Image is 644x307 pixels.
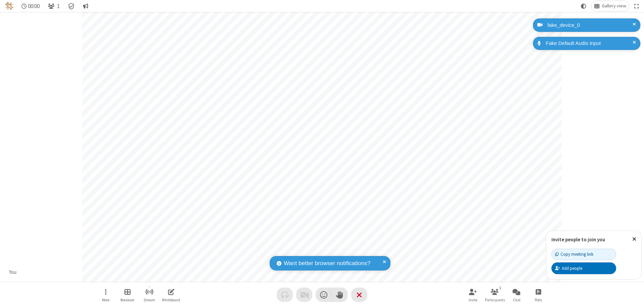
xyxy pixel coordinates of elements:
[102,298,109,302] span: More
[551,262,616,274] button: Add people
[485,298,505,302] span: Participants
[578,1,589,11] button: Using system theme
[627,231,641,247] button: Close popover
[551,249,616,260] button: Copy meeting link
[65,1,78,11] div: Meeting details Encryption enabled
[545,21,635,29] div: fake_device_0
[19,1,43,11] div: Timer
[497,285,503,291] div: 1
[332,288,348,302] button: Raise hand
[80,1,91,11] button: Conversation
[161,285,181,304] button: Open shared whiteboard
[469,298,477,302] span: Invite
[57,3,60,9] span: 1
[485,285,505,304] button: Open participant list
[591,1,629,11] button: Change layout
[284,259,370,268] span: Want better browser notifications?
[316,288,332,302] button: Send a reaction
[535,298,542,302] span: Polls
[277,288,293,302] button: Audio problem - check your Internet connection or call by phone
[28,3,40,9] span: 00:00
[7,268,19,276] div: You
[117,285,138,304] button: Manage Breakout Rooms
[351,288,367,302] button: End or leave meeting
[513,298,521,302] span: Chat
[506,285,527,304] button: Open chat
[5,2,13,10] img: QA Selenium DO NOT DELETE OR CHANGE
[543,40,635,47] div: Fake Default Audio Input
[528,285,548,304] button: Open poll
[463,285,483,304] button: Invite participants (⌘+Shift+I)
[139,285,159,304] button: Start streaming
[45,1,62,11] button: Open participant list
[551,236,605,243] label: Invite people to join you
[120,298,135,302] span: Breakout
[602,3,626,9] span: Gallery view
[555,251,593,257] div: Copy meeting link
[296,288,312,302] button: Video
[162,298,180,302] span: Whiteboard
[144,298,155,302] span: Stream
[96,285,116,304] button: Open menu
[632,1,642,11] button: Fullscreen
